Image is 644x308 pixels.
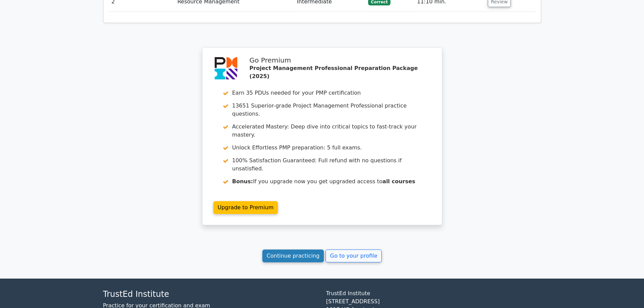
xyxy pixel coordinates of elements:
a: Go to your profile [326,250,382,262]
a: Continue practicing [262,250,324,262]
a: Upgrade to Premium [213,201,278,214]
h4: TrustEd Institute [103,289,318,299]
